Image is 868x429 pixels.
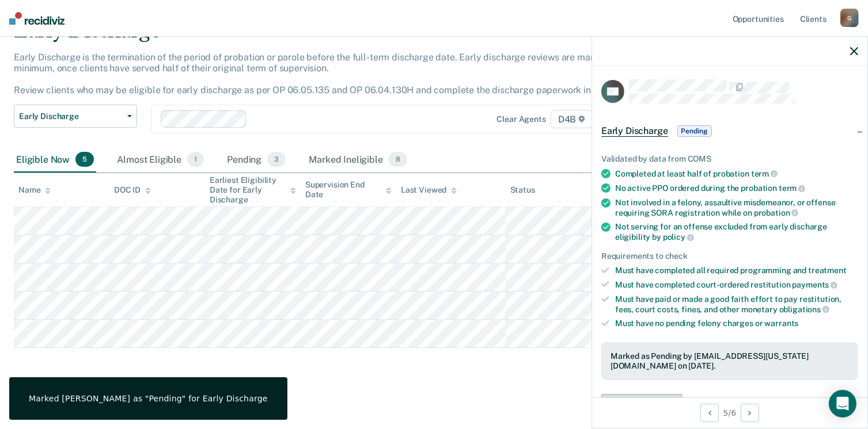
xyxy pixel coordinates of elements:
[18,185,51,195] div: Name
[592,113,867,150] div: Early DischargePending
[592,397,867,428] div: 5 / 6
[615,319,858,328] div: Must have no pending felony charges or
[615,168,858,179] div: Completed at least half of probation
[700,404,719,422] button: Previous Opportunity
[793,280,838,289] span: payments
[225,147,288,173] div: Pending
[611,351,849,371] div: Marked as Pending by [EMAIL_ADDRESS][US_STATE][DOMAIN_NAME] on [DATE].
[754,208,799,217] span: probation
[75,152,94,167] span: 5
[808,266,847,275] span: treatment
[840,9,859,27] div: G
[601,251,858,261] div: Requirements to check
[551,110,593,128] span: D4B
[305,180,392,200] div: Supervision End Date
[615,294,858,314] div: Must have paid or made a good faith effort to pay restitution, fees, court costs, fines, and othe...
[510,185,535,195] div: Status
[497,114,546,124] div: Clear agents
[29,393,268,404] div: Marked [PERSON_NAME] as "Pending" for Early Discharge
[663,232,694,242] span: policy
[9,12,65,25] img: Recidiviz
[389,152,407,167] span: 8
[19,112,123,121] span: Early Discharge
[601,154,858,164] div: Validated by data from COMS
[615,198,858,217] div: Not involved in a felony, assaultive misdemeanor, or offense requiring SORA registration while on
[115,147,206,173] div: Almost Eligible
[765,319,799,328] span: warrants
[615,222,858,242] div: Not serving for an offense excluded from early discharge eligibility by
[267,152,286,167] span: 3
[779,183,805,193] span: term
[306,147,410,173] div: Marked Ineligible
[601,394,683,417] button: Update status
[601,125,668,137] span: Early Discharge
[401,185,457,195] div: Last Viewed
[14,52,633,96] p: Early Discharge is the termination of the period of probation or parole before the full-term disc...
[677,125,712,137] span: Pending
[114,185,151,195] div: DOC ID
[829,390,856,417] div: Open Intercom Messenger
[779,305,829,314] span: obligations
[14,147,96,173] div: Eligible Now
[615,183,858,193] div: No active PPO ordered during the probation
[615,279,858,290] div: Must have completed court-ordered restitution
[741,404,759,422] button: Next Opportunity
[187,152,204,167] span: 1
[751,169,778,178] span: term
[615,266,858,275] div: Must have completed all required programming and
[210,175,296,204] div: Earliest Eligibility Date for Early Discharge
